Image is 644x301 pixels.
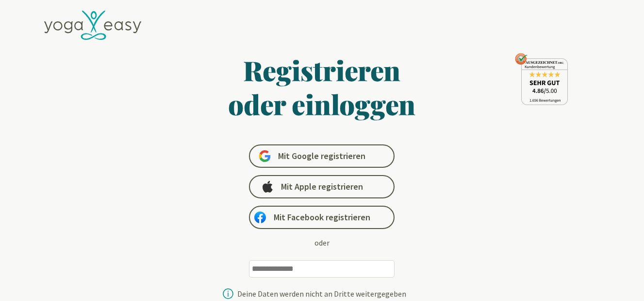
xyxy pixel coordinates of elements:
div: Deine Daten werden nicht an Dritte weitergegeben [237,290,406,298]
span: Mit Apple registrieren [281,181,363,193]
a: Mit Google registrieren [249,144,395,168]
div: oder [314,237,330,248]
span: Mit Google registrieren [278,150,365,162]
img: ausgezeichnet_seal.png [515,53,568,105]
h1: Registrieren oder einloggen [134,53,510,121]
span: Mit Facebook registrieren [274,212,370,223]
a: Mit Facebook registrieren [249,206,395,229]
a: Mit Apple registrieren [249,175,395,198]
